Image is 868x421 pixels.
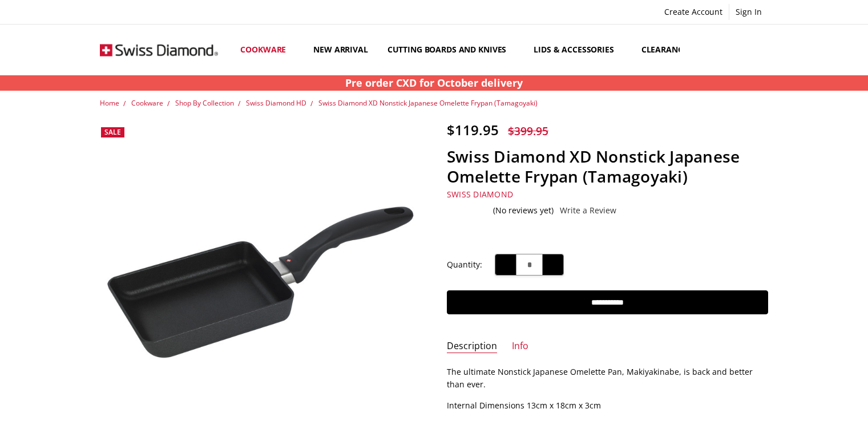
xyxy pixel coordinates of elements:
a: Swiss Diamond [447,189,513,200]
a: Clearance [632,25,705,75]
a: Shop By Collection [175,98,234,108]
a: Home [100,98,119,108]
a: Cookware [231,25,304,75]
span: (No reviews yet) [493,206,554,215]
a: Sign In [729,4,768,20]
a: Write a Review [560,206,616,215]
span: $119.95 [447,120,499,139]
img: Free Shipping On Every Order [100,26,218,74]
p: The ultimate Nonstick Japanese Omelette Pan, Makiyakinabe, is back and better than ever. [447,366,768,391]
strong: Pre order CXD for October delivery [345,76,523,90]
span: $399.95 [508,123,548,139]
label: Quantity: [447,258,482,271]
a: Swiss Diamond XD Nonstick Japanese Omelette Frypan (Tamagoyaki) [318,98,538,108]
a: Cutting boards and knives [378,25,524,75]
a: Info [512,340,528,353]
h1: Swiss Diamond XD Nonstick Japanese Omelette Frypan (Tamagoyaki) [447,147,768,187]
a: New arrival [304,25,377,75]
p: Internal Dimensions 13cm x 18cm x 3cm [447,399,768,412]
img: Swiss Diamond XD Nonstick Japanese Omelette Frypan (Tamagoyaki) [100,200,421,365]
a: Lids & Accessories [524,25,631,75]
a: Description [447,340,497,353]
a: Cookware [131,98,163,108]
span: Sale [104,127,121,137]
a: Swiss Diamond HD [246,98,306,108]
a: Create Account [658,4,729,20]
